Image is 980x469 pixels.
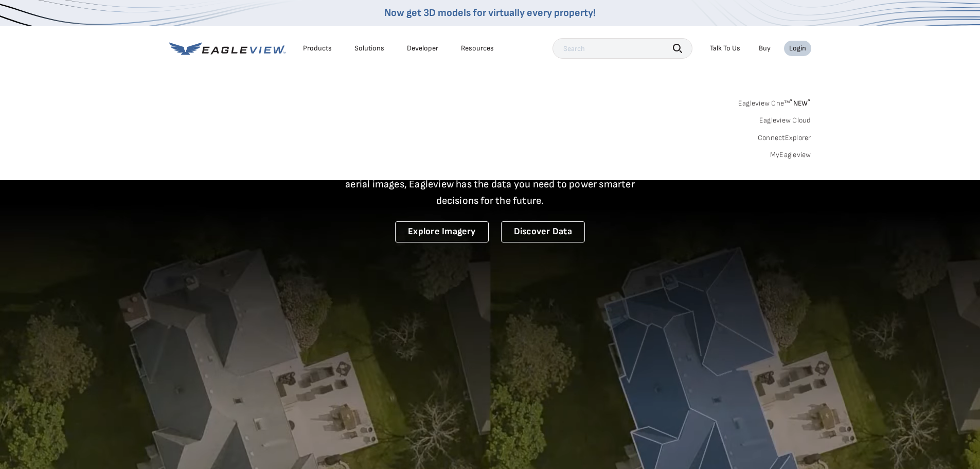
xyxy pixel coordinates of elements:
[461,44,494,53] div: Resources
[501,221,585,242] a: Discover Data
[354,44,384,53] div: Solutions
[758,133,811,143] a: ConnectExplorer
[710,44,740,53] div: Talk To Us
[759,116,811,125] a: Eagleview Cloud
[384,7,596,19] a: Now get 3D models for virtually every property!
[738,96,811,108] a: Eagleview One™*NEW*
[759,44,771,53] a: Buy
[553,38,692,59] input: Search
[790,99,811,108] span: NEW
[789,44,806,53] div: Login
[333,160,648,209] p: A new era starts here. Built on more than 3.5 billion high-resolution aerial images, Eagleview ha...
[770,150,811,160] a: MyEagleview
[303,44,332,53] div: Products
[395,221,489,242] a: Explore Imagery
[407,44,438,53] a: Developer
